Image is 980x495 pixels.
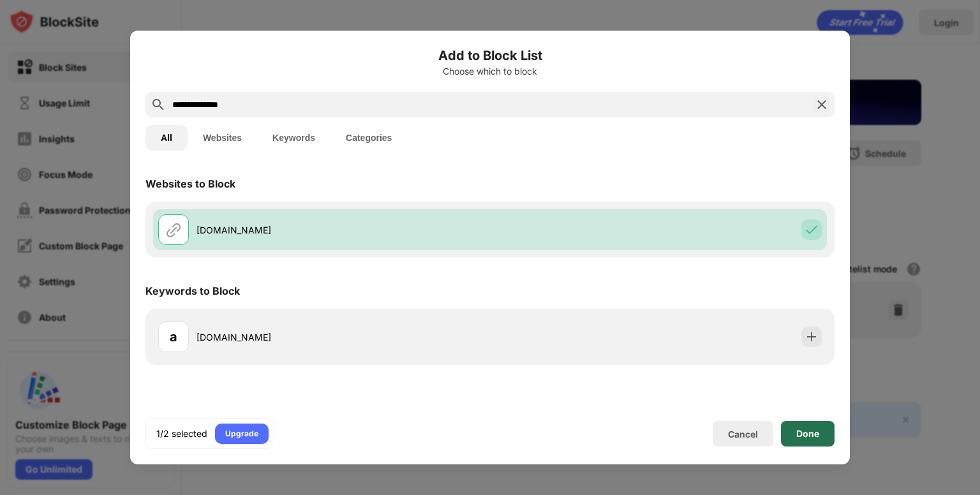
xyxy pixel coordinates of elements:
[197,330,490,344] div: [DOMAIN_NAME]
[156,427,207,440] div: 1/2 selected
[145,284,240,297] div: Keywords to Block
[166,222,181,237] img: url.svg
[151,97,166,112] img: search.svg
[145,66,835,77] div: Choose which to block
[796,429,819,439] div: Done
[330,125,407,151] button: Categories
[170,327,177,346] div: a
[225,427,258,440] div: Upgrade
[814,97,829,112] img: search-close
[197,223,490,237] div: [DOMAIN_NAME]
[145,46,835,65] h6: Add to Block List
[145,177,235,190] div: Websites to Block
[188,125,257,151] button: Websites
[257,125,330,151] button: Keywords
[728,429,758,440] div: Cancel
[145,125,188,151] button: All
